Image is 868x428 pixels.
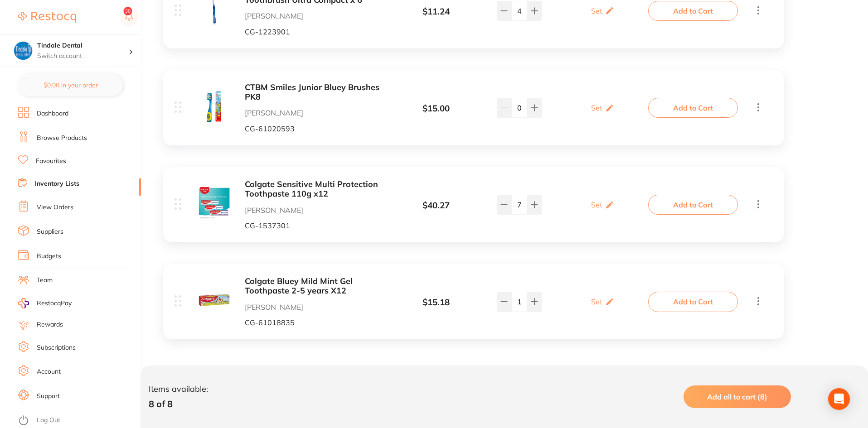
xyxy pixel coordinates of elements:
a: View Orders [37,203,73,212]
p: Set [591,201,602,209]
a: Subscriptions [37,343,76,352]
p: [PERSON_NAME] [245,303,388,311]
a: Rewards [37,320,63,329]
button: Colgate Sensitive Multi Protection Toothpaste 110g x12 [245,180,388,198]
p: Items available: [149,385,208,394]
button: Add all to cart (8) [684,385,791,408]
p: Set [591,7,602,15]
a: Favourites [36,157,66,166]
div: $ 11.24 [388,7,484,17]
p: Set [591,298,602,306]
p: Set [591,104,602,112]
a: Inventory Lists [35,179,79,188]
p: [PERSON_NAME] [245,109,388,117]
a: Budgets [37,252,61,261]
div: Open Intercom Messenger [828,388,850,410]
p: CG-1537301 [245,221,388,230]
a: RestocqPay [18,298,72,308]
button: $0.00 in your order [18,74,123,96]
p: [PERSON_NAME] [245,206,388,214]
button: Add to Cart [648,1,738,21]
a: Restocq Logo [18,7,76,28]
button: Add to Cart [648,292,738,312]
p: Switch account [37,52,129,61]
div: Colgate Bluey Mild Mint Gel Toothpaste 2-5 years X12 [PERSON_NAME] CG-61018835 $15.18 Set Add to ... [163,264,784,339]
div: $ 15.00 [388,104,484,114]
img: Restocq Logo [18,12,76,23]
div: $ 15.18 [388,298,484,308]
h4: Tindale Dental [37,41,129,50]
p: [PERSON_NAME] [245,12,388,20]
p: CG-61020593 [245,125,388,133]
button: Log Out [18,414,138,428]
button: Add to Cart [648,195,738,215]
div: CTBM Smiles Junior Bluey Brushes PK8 [PERSON_NAME] CG-61020593 $15.00 Set Add to Cart [163,70,784,145]
a: Dashboard [37,109,68,118]
img: MDEuanBn [198,187,230,219]
button: Colgate Bluey Mild Mint Gel Toothpaste 2-5 years X12 [245,277,388,295]
a: Team [37,276,53,285]
a: Log Out [37,416,60,425]
img: Tindale Dental [14,42,32,60]
button: CTBM Smiles Junior Bluey Brushes PK8 [245,83,388,101]
img: ODM1LmpwZw [198,284,230,316]
a: Suppliers [37,227,63,236]
div: $ 40.27 [388,201,484,211]
img: RestocqPay [18,298,29,308]
p: CG-1223901 [245,28,388,36]
a: Support [37,392,60,401]
div: Colgate Sensitive Multi Protection Toothpaste 110g x12 [PERSON_NAME] CG-1537301 $40.27 Set Add to... [163,167,784,242]
p: CG-61018835 [245,318,388,327]
img: NTkzLmpwZw [198,90,230,122]
button: Add to Cart [648,98,738,118]
a: Account [37,367,61,376]
p: 8 of 8 [149,399,208,409]
span: Add all to cart (8) [707,392,767,401]
a: Browse Products [37,134,87,143]
span: RestocqPay [37,299,72,308]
